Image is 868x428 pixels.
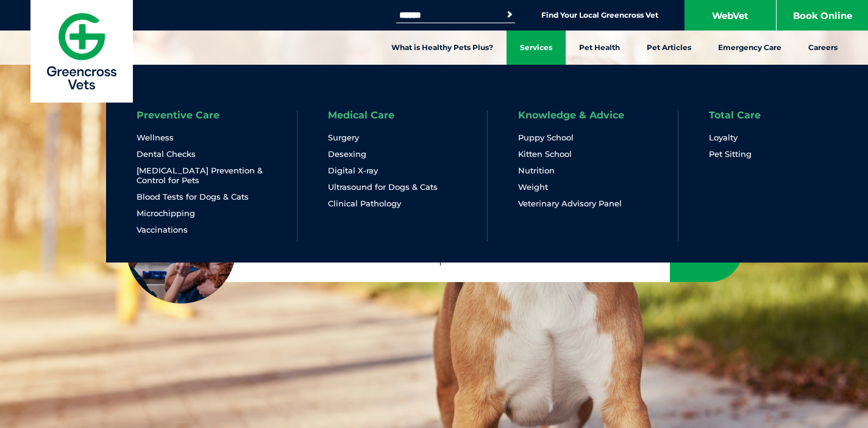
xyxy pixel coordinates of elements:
[328,132,359,143] a: Surgery
[705,31,795,65] a: Emergency Care
[137,111,219,120] a: Preventive Care
[328,111,394,120] a: Medical Care
[518,182,548,192] a: Weight
[137,225,188,235] a: Vaccinations
[137,132,174,143] a: Wellness
[709,132,738,143] a: Loyalty
[709,111,761,120] a: Total Care
[328,182,438,192] a: Ultrasound for Dogs & Cats
[137,165,266,186] a: [MEDICAL_DATA] Prevention & Control for Pets
[137,208,195,219] a: Microchipping
[518,198,622,209] a: Veterinary Advisory Panel
[328,149,366,159] a: Desexing
[518,132,574,143] a: Puppy School
[518,165,555,176] a: Nutrition
[566,31,633,65] a: Pet Health
[503,9,516,21] button: Search
[795,31,851,65] a: Careers
[507,31,566,65] a: Services
[137,192,249,202] a: Blood Tests for Dogs & Cats
[518,111,624,120] a: Knowledge & Advice
[328,165,378,176] a: Digital X-ray
[137,149,196,159] a: Dental Checks
[709,149,752,159] a: Pet Sitting
[328,198,401,209] a: Clinical Pathology
[378,31,507,65] a: What is Healthy Pets Plus?
[541,10,658,20] a: Find Your Local Greencross Vet
[518,149,572,159] a: Kitten School
[633,31,705,65] a: Pet Articles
